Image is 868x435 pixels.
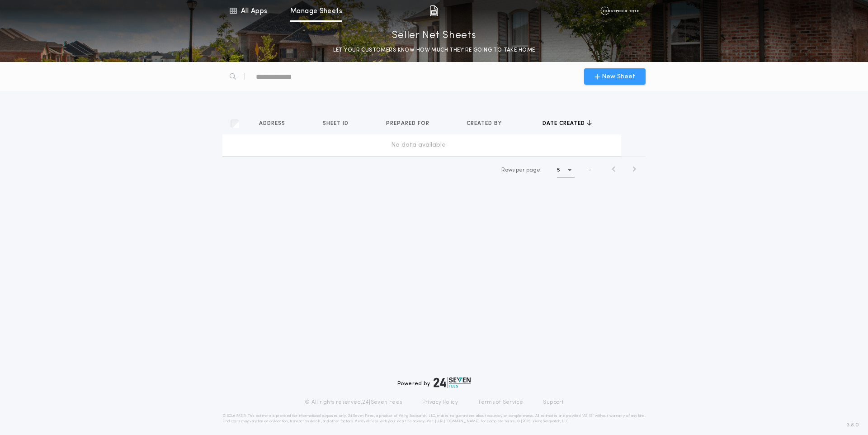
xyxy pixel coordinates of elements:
div: Powered by [397,377,471,388]
button: 5 [557,163,575,177]
a: Terms of Service [478,399,523,406]
span: New Sheet [602,72,635,81]
h1: 5 [557,166,560,175]
span: Sheet ID [323,120,350,127]
a: Privacy Policy [422,399,458,406]
p: DISCLAIMER: This estimate is provided for informational purposes only. 24|Seven Fees, a product o... [222,413,646,424]
span: Date created [542,120,587,127]
button: New Sheet [584,68,646,85]
a: Support [543,399,563,406]
button: Address [259,119,292,128]
span: Created by [467,120,504,127]
span: Address [259,120,287,127]
img: img [429,5,438,16]
span: Rows per page: [501,167,542,173]
img: vs-icon [600,6,639,15]
span: Prepared for [386,120,431,127]
button: Sheet ID [323,119,355,128]
p: © All rights reserved. 24|Seven Fees [305,399,402,406]
button: Date created [542,119,592,128]
p: Seller Net Sheets [392,29,476,43]
p: LET YOUR CUSTOMERS KNOW HOW MUCH THEY’RE GOING TO TAKE HOME [333,46,535,55]
div: No data available [226,141,610,150]
span: 3.8.0 [847,421,859,429]
button: Created by [467,119,509,128]
span: - [589,166,591,174]
img: logo [434,377,471,388]
a: [URL][DOMAIN_NAME] [435,420,480,423]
